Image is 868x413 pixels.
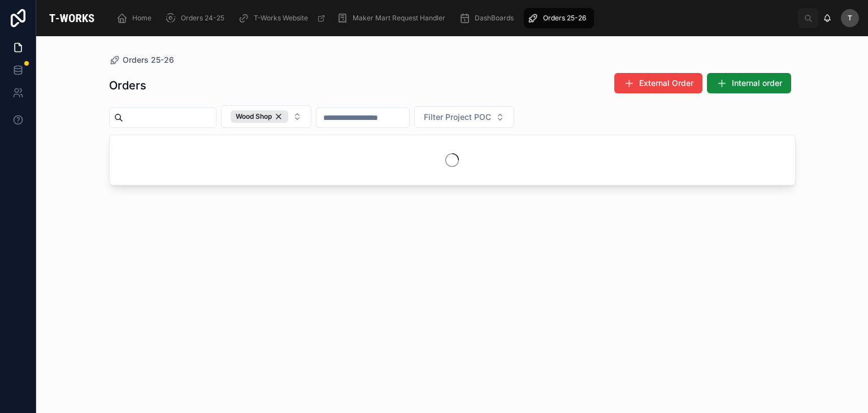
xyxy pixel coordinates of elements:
span: DashBoards [475,14,514,23]
span: Internal order [732,78,782,89]
a: Maker Mart Request Handler [333,8,453,28]
span: Orders 25-26 [123,54,174,66]
button: Select Button [221,105,311,128]
button: External Order [614,73,702,93]
span: Orders 24-25 [181,14,224,23]
h1: Orders [109,78,146,93]
div: scrollable content [107,6,798,31]
button: Unselect WOOD_SHOP [231,110,288,123]
img: App logo [45,9,98,27]
span: Orders 25-26 [543,14,586,23]
a: T-Works Website [235,8,331,28]
span: T [848,14,852,23]
a: Orders 25-26 [524,8,594,28]
span: Filter Project POC [424,111,491,123]
a: Orders 24-25 [162,8,232,28]
a: Orders 25-26 [109,54,174,66]
a: Home [113,8,159,28]
button: Select Button [414,106,514,128]
a: DashBoards [455,8,522,28]
span: T-Works Website [254,14,308,23]
span: External Order [639,78,693,89]
span: Home [132,14,151,23]
div: Wood Shop [231,110,288,123]
button: Internal order [707,73,791,93]
span: Maker Mart Request Handler [353,14,445,23]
